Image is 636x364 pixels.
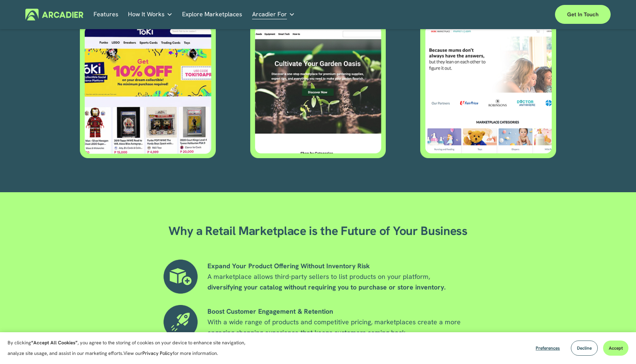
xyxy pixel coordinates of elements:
strong: diversifying your catalog without requiring you to purchase or store inventory. [207,283,446,291]
strong: Expand Your Product Offering Without Inventory Risk [207,261,370,270]
a: Get in touch [555,5,611,24]
a: Explore Marketplaces [182,9,242,20]
span: Preferences [536,345,560,351]
img: tab_domain_overview_orange.svg [22,44,28,50]
h2: Why a Retail Marketplace is the Future of Your Business [141,224,494,239]
img: website_grey.svg [12,20,18,26]
strong: Boost Customer Engagement & Retention [207,307,333,316]
span: A marketplace allows third-party sellers to list products on your platform, [207,272,446,291]
div: Keywords by Traffic [85,45,125,50]
img: tab_keywords_by_traffic_grey.svg [76,44,83,50]
span: Decline [577,345,592,351]
div: Domain Overview [30,45,68,50]
img: logo_orange.svg [12,12,18,18]
img: Arcadier [25,9,83,20]
strong: “Accept All Cookies” [31,339,78,346]
span: Arcadier For [252,9,287,20]
button: Decline [571,341,598,356]
span: How It Works [128,9,165,20]
p: By clicking , you agree to the storing of cookies on your device to enhance site navigation, anal... [8,338,254,359]
iframe: Chat Widget [598,328,636,364]
button: Preferences [530,341,566,356]
a: Features [94,9,118,20]
a: folder dropdown [252,9,295,20]
a: folder dropdown [128,9,173,20]
div: Domain: [DOMAIN_NAME] [20,20,83,26]
a: Privacy Policy [142,350,173,356]
span: With a wide range of products and competitive pricing, marketplaces create a more engaging shoppi... [207,307,463,337]
div: v 4.0.25 [21,12,37,18]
